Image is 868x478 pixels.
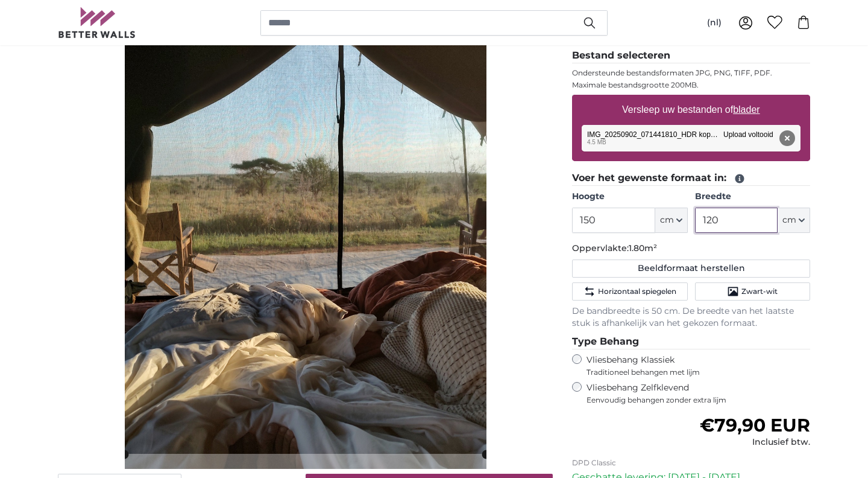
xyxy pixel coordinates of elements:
[782,214,796,226] span: cm
[587,354,788,377] label: Vliesbehang Klassiek
[660,214,674,226] span: cm
[572,305,810,330] p: De bandbreedte is 50 cm. De breedte van het laatste stuk is afhankelijk van het gekozen formaat.
[695,282,810,301] button: Zwart-wit
[697,12,731,34] button: (nl)
[572,68,810,78] p: Ondersteunde bestandsformaten JPG, PNG, TIFF, PDF.
[58,7,136,38] img: Betterwalls
[598,287,676,296] span: Horizontaal spiegelen
[572,48,810,63] legend: Bestand selecteren
[733,104,759,115] u: blader
[700,414,810,436] span: €79,90 EUR
[572,458,810,468] p: DPD Classic
[572,171,810,186] legend: Voer het gewenste formaat in:
[587,368,788,377] span: Traditioneel behangen met lijm
[629,243,657,253] span: 1.80m²
[587,395,810,405] span: Eenvoudig behangen zonder extra lijm
[700,436,810,448] div: Inclusief btw.
[572,282,687,301] button: Horizontaal spiegelen
[572,191,687,203] label: Hoogte
[572,243,810,255] p: Oppervlakte:
[587,382,810,405] label: Vliesbehang Zelfklevend
[572,334,810,349] legend: Type Behang
[655,208,688,233] button: cm
[695,191,810,203] label: Breedte
[741,287,778,296] span: Zwart-wit
[617,98,765,122] label: Versleep uw bestanden of
[572,80,810,90] p: Maximale bestandsgrootte 200MB.
[572,260,810,278] button: Beeldformaat herstellen
[778,208,810,233] button: cm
